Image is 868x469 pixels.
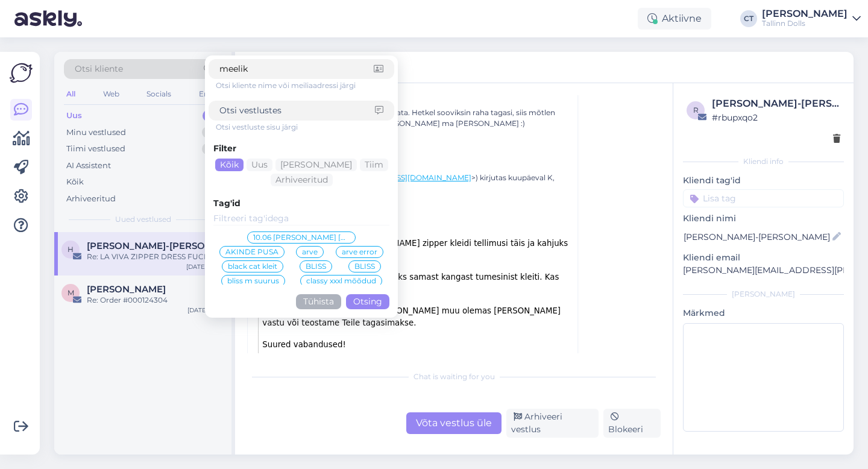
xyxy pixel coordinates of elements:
div: Täname kirjutamast ja leidsin aega vastata. Hetkel sooviksin raha tagasi, siis mõtlen edasi, mis ... [255,107,570,129]
div: Uus [66,110,82,122]
p: Kliendi email [683,251,844,264]
p: Kliendi tag'id [683,174,844,187]
p: Saame tellimuse vahetada [PERSON_NAME] muu olemas [PERSON_NAME] vastu või teostame Teile tagasima... [262,305,570,329]
div: Tag'id [213,197,389,210]
img: Askly Logo [10,61,33,84]
div: Kõike head [255,140,570,151]
div: Kõik [215,159,244,171]
div: Otsi kliente nime või meiliaadressi järgi [216,80,394,91]
div: Arhiveeritud [66,193,116,205]
div: Tallinn Dolls [762,19,848,28]
span: Otsi kliente [75,63,123,75]
div: Tere [255,86,570,162]
div: Socials [144,86,174,102]
input: Otsi vestlustes [219,104,375,117]
div: Minu vestlused [66,127,126,139]
div: Re: Order #000124304 [87,295,224,306]
input: Lisa tag [683,189,844,207]
div: 2 [203,110,219,122]
span: Uued vestlused [115,214,171,225]
div: [DATE] 14:54 [186,262,224,271]
input: Filtreeri tag'idega [213,212,389,225]
div: CT [740,10,757,27]
p: Tere, [262,194,570,206]
p: Kliendi nimi [683,212,844,225]
div: Web [101,86,122,102]
span: H [68,245,74,254]
div: Email [197,86,222,102]
a: [PERSON_NAME]Tallinn Dolls [762,9,861,28]
div: All [64,86,78,102]
span: M [68,288,74,297]
div: Blokeeri [603,409,661,438]
a: [EMAIL_ADDRESS][DOMAIN_NAME] [338,173,471,182]
div: [DATE] 12:33 [187,306,224,315]
div: Tiimi vestlused [66,143,125,155]
p: Märkmed [683,307,844,319]
div: Otsi vestluste sisu järgi [216,122,394,133]
div: 0 [202,143,219,155]
span: AKINDE PUSA [225,248,278,256]
p: [PERSON_NAME][EMAIL_ADDRESS][PERSON_NAME][PERSON_NAME][DOMAIN_NAME] [683,264,844,277]
div: 0 [202,127,219,139]
span: Mirjam Lauringson [87,284,166,295]
div: Filter [213,142,389,155]
div: # rbupxqo2 [712,111,840,124]
span: r [693,105,699,115]
p: Täname Teid tellimuse eest! [262,216,570,228]
div: Arhiveeri vestlus [506,409,599,438]
div: Kontakt Tallinn Dolls (< >) kirjutas kuupäeval K, [DATE][PERSON_NAME] 15:53: [255,172,570,194]
div: Kõik [66,176,84,188]
span: black cat kleit [228,263,277,270]
div: Võta vestlus üle [406,412,502,434]
div: Chat is waiting for you [247,371,661,382]
input: Otsi kliente [219,63,374,75]
div: Re: LA VIVA ZIPPER DRESS FUCHSIA [87,251,224,262]
div: AI Assistent [66,160,111,172]
p: Suured vabandused! [262,339,570,351]
span: bliss m suurus [227,277,279,285]
div: [PERSON_NAME]-[PERSON_NAME] [255,151,570,162]
div: [PERSON_NAME]-[PERSON_NAME] [712,96,840,111]
input: Lisa nimi [684,230,830,244]
div: Aktiivne [638,8,711,30]
div: Kliendi info [683,156,844,167]
p: Saaksime Teile pakkuda vahetuseks samast kangast tumesinist kleiti. Kas selline variant võiks ka ... [262,271,570,295]
span: Hanna-Liisa Roone [87,241,212,251]
div: [PERSON_NAME] [683,289,844,300]
p: Kahjuks ei saanud me [PERSON_NAME] zipper kleidi tellimusi täis ja kahjuks [PERSON_NAME] toode mü... [262,238,570,262]
div: [PERSON_NAME] [762,9,848,19]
